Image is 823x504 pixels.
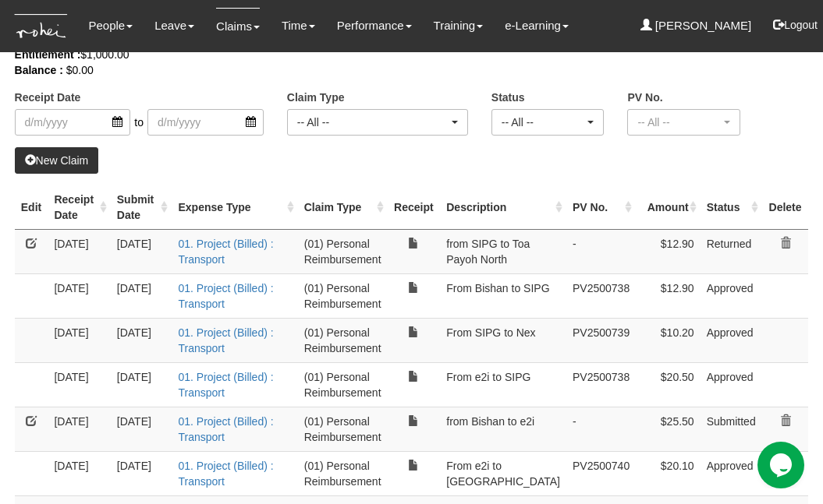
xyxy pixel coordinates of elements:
td: [DATE] [111,407,172,451]
td: $12.90 [636,229,700,273]
td: Returned [701,229,762,273]
td: (01) Personal Reimbursement [298,273,388,318]
div: -- All -- [502,115,585,130]
a: 01. Project (Billed) : Transport [178,460,273,488]
th: Delete [762,185,809,230]
a: 01. Project (Billed) : Transport [178,238,273,266]
td: Approved [701,362,762,407]
iframe: chat widget [757,442,807,488]
td: from Bishan to e2i [440,407,566,451]
td: $12.90 [636,273,700,318]
label: Status [491,90,525,105]
th: Receipt Date : activate to sort column ascending [48,185,110,230]
td: Approved [701,451,762,495]
a: 01. Project (Billed) : Transport [178,326,273,354]
b: Entitlement : [15,48,81,61]
td: From SIPG to Nex [440,318,566,362]
td: $25.50 [636,407,700,451]
td: [DATE] [48,362,110,407]
td: [DATE] [111,273,172,318]
input: d/m/yyyy [147,109,264,136]
td: Approved [701,273,762,318]
th: Description : activate to sort column ascending [440,185,566,230]
button: -- All -- [287,109,468,136]
td: [DATE] [111,229,172,273]
label: PV No. [627,90,662,105]
div: -- All -- [297,115,449,130]
label: Receipt Date [15,90,81,105]
td: [DATE] [48,273,110,318]
td: PV2500738 [566,362,636,407]
th: Edit [15,185,48,230]
td: From Bishan to SIPG [440,273,566,318]
td: (01) Personal Reimbursement [298,362,388,407]
td: From e2i to [GEOGRAPHIC_DATA] [440,451,566,495]
a: People [88,8,133,44]
a: New Claim [15,147,99,174]
td: From e2i to SIPG [440,362,566,407]
td: - [566,229,636,273]
td: [DATE] [111,451,172,495]
td: [DATE] [111,362,172,407]
a: 01. Project (Billed) : Transport [178,282,273,310]
a: 01. Project (Billed) : Transport [178,371,273,399]
td: [DATE] [48,318,110,362]
button: -- All -- [627,109,740,136]
td: Approved [701,318,762,362]
a: Time [282,8,315,44]
td: PV2500738 [566,273,636,318]
th: Expense Type : activate to sort column ascending [172,185,297,230]
th: Status : activate to sort column ascending [701,185,762,230]
td: $20.50 [636,362,700,407]
td: PV2500739 [566,318,636,362]
td: - [566,407,636,451]
th: Claim Type : activate to sort column ascending [298,185,388,230]
td: from SIPG to Toa Payoh North [440,229,566,273]
td: [DATE] [48,407,110,451]
a: [PERSON_NAME] [640,8,752,44]
th: Submit Date : activate to sort column ascending [111,185,172,230]
td: PV2500740 [566,451,636,495]
a: e-Learning [505,8,569,44]
td: $10.20 [636,318,700,362]
a: 01. Project (Billed) : Transport [178,415,273,443]
button: -- All -- [491,109,605,136]
td: [DATE] [48,451,110,495]
td: (01) Personal Reimbursement [298,318,388,362]
td: (01) Personal Reimbursement [298,407,388,451]
input: d/m/yyyy [15,109,131,136]
a: Performance [337,8,412,44]
td: (01) Personal Reimbursement [298,451,388,495]
a: Claims [216,8,260,44]
b: Balance : [15,64,63,76]
td: (01) Personal Reimbursement [298,229,388,273]
a: Training [434,8,484,44]
span: to [130,109,147,136]
span: $0.00 [66,64,94,76]
label: Claim Type [287,90,345,105]
td: [DATE] [48,229,110,273]
td: [DATE] [111,318,172,362]
a: Leave [154,8,194,44]
div: -- All -- [637,115,721,130]
td: Submitted [701,407,762,451]
th: Receipt [388,185,441,230]
th: PV No. : activate to sort column ascending [566,185,636,230]
td: $20.10 [636,451,700,495]
th: Amount : activate to sort column ascending [636,185,700,230]
div: $1,000.00 [15,47,786,62]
